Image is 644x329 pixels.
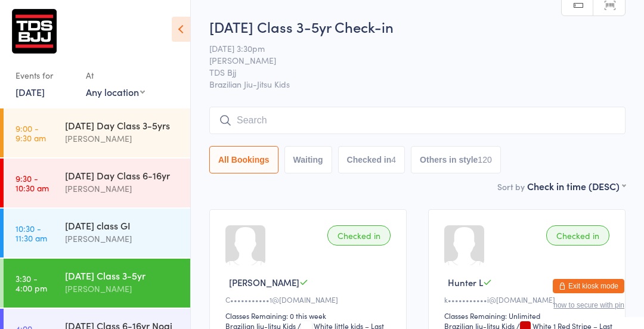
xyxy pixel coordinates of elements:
[16,274,47,293] time: 3:30 - 4:00 pm
[284,146,332,173] button: Waiting
[546,225,609,246] div: Checked in
[411,146,501,173] button: Others in style120
[4,209,190,257] a: 10:30 -11:30 am[DATE] class GI[PERSON_NAME]
[497,181,525,193] label: Sort by
[527,179,626,193] div: Check in time (DESC)
[444,311,613,321] div: Classes Remaining: Unlimited
[65,232,180,246] div: [PERSON_NAME]
[327,225,391,246] div: Checked in
[338,146,405,173] button: Checked in4
[448,276,483,288] span: Hunter L
[225,294,394,305] div: C•••••••••••1@[DOMAIN_NAME]
[65,269,180,282] div: [DATE] Class 3-5yr
[444,294,613,305] div: k•••••••••••i@[DOMAIN_NAME]
[65,132,180,145] div: [PERSON_NAME]
[16,224,47,243] time: 10:30 - 11:30 am
[209,146,278,173] button: All Bookings
[65,219,180,232] div: [DATE] class GI
[65,182,180,195] div: [PERSON_NAME]
[65,282,180,296] div: [PERSON_NAME]
[209,107,626,134] input: Search
[209,66,607,78] span: TDS Bjj
[478,155,491,164] div: 120
[16,66,74,85] div: Events for
[16,173,49,193] time: 9:30 - 10:30 am
[16,123,46,142] time: 9:00 - 9:30 am
[65,169,180,182] div: [DATE] Day Class 6-16yr
[4,159,190,207] a: 9:30 -10:30 am[DATE] Day Class 6-16yr[PERSON_NAME]
[229,276,299,288] span: [PERSON_NAME]
[391,155,396,164] div: 4
[553,279,624,293] button: Exit kiosk mode
[4,259,190,308] a: 3:30 -4:00 pm[DATE] Class 3-5yr[PERSON_NAME]
[209,78,626,90] span: Brazilian Jiu-Jitsu Kids
[4,108,190,157] a: 9:00 -9:30 am[DATE] Day Class 3-5yrs[PERSON_NAME]
[225,311,394,321] div: Classes Remaining: 0 this week
[209,54,607,66] span: [PERSON_NAME]
[65,119,180,132] div: [DATE] Day Class 3-5yrs
[553,301,624,309] button: how to secure with pin
[86,85,145,98] div: Any location
[86,66,145,85] div: At
[209,42,607,54] span: [DATE] 3:30pm
[209,17,626,36] h2: [DATE] Class 3-5yr Check-in
[12,9,57,54] img: gary-porter-tds-bjj
[16,85,45,98] a: [DATE]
